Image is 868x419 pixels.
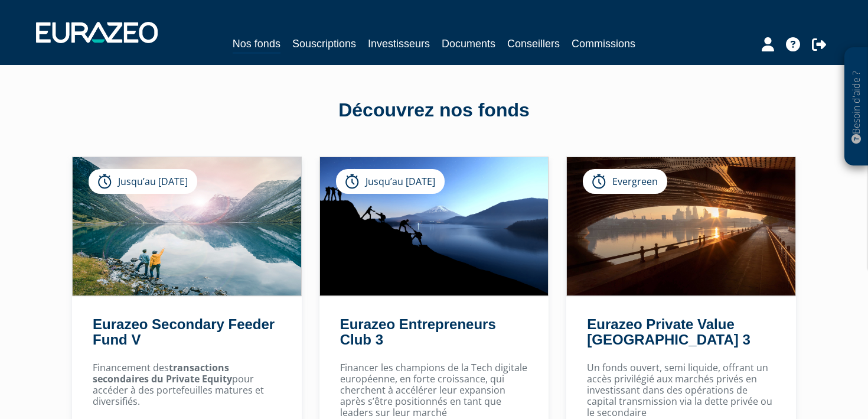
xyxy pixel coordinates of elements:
p: Besoin d'aide ? [850,54,863,160]
img: 1732889491-logotype_eurazeo_blanc_rvb.png [36,22,158,43]
a: Eurazeo Secondary Feeder Fund V [93,316,275,347]
a: Eurazeo Private Value [GEOGRAPHIC_DATA] 3 [587,316,750,347]
a: Commissions [572,35,635,52]
a: Conseillers [507,35,560,52]
a: Documents [442,35,495,52]
a: Nos fonds [233,35,280,54]
img: Eurazeo Entrepreneurs Club 3 [320,157,549,295]
strong: transactions secondaires du Private Equity [93,361,232,385]
img: Eurazeo Private Value Europe 3 [567,157,795,295]
p: Financer les champions de la Tech digitale européenne, en forte croissance, qui cherchent à accél... [340,362,528,419]
p: Financement des pour accéder à des portefeuilles matures et diversifiés. [93,362,281,408]
a: Eurazeo Entrepreneurs Club 3 [340,316,496,347]
img: Eurazeo Secondary Feeder Fund V [73,157,301,295]
div: Découvrez nos fonds [97,97,771,124]
div: Jusqu’au [DATE] [89,169,197,194]
a: Souscriptions [292,35,356,52]
div: Evergreen [583,169,667,194]
p: Un fonds ouvert, semi liquide, offrant un accès privilégié aux marchés privés en investissant dan... [587,362,775,419]
a: Investisseurs [368,35,430,52]
div: Jusqu’au [DATE] [336,169,445,194]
